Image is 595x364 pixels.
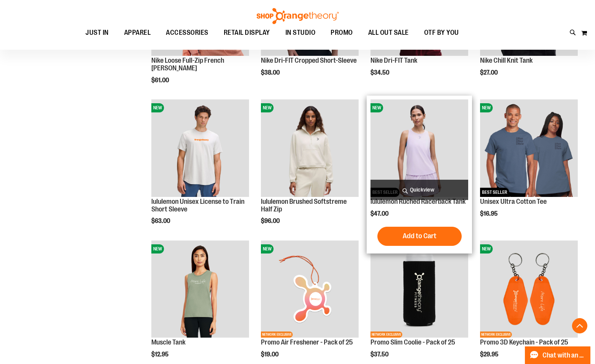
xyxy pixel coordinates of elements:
a: lululemon Ruched Racerback Tank [370,198,466,205]
span: $27.00 [480,69,499,76]
span: $37.50 [370,351,390,358]
span: Add to Cart [403,232,436,240]
a: Promo Air Freshener - Pack of 25NEWNETWORK EXCLUSIVE [261,240,359,339]
a: Unisex Ultra Cotton TeeNEWBEST SELLER [480,99,578,198]
span: NETWORK EXCLUSIVE [261,331,293,338]
img: Promo Slim Coolie - Pack of 25 [370,240,468,338]
a: Unisex Ultra Cotton Tee [480,198,547,205]
span: PROMO [331,24,353,41]
span: $38.00 [261,69,281,76]
span: $47.00 [370,210,390,217]
span: APPAREL [124,24,151,41]
a: Nike Dri-FIT Cropped Short-Sleeve [261,57,357,64]
span: ALL OUT SALE [368,24,409,41]
a: lululemon Unisex License to Train Short Sleeve [151,198,244,213]
div: product [257,96,362,244]
span: IN STUDIO [285,24,316,41]
span: $34.50 [370,69,390,76]
span: $12.95 [151,351,170,358]
img: lululemon Brushed Softstreme Half Zip [261,99,359,197]
span: $61.00 [151,77,170,84]
span: JUST IN [85,24,109,41]
div: product [476,96,582,236]
a: Muscle TankNEW [151,240,249,339]
img: lululemon Ruched Racerback Tank [370,99,468,197]
div: product [367,96,472,253]
a: Nike Chill Knit Tank [480,57,533,64]
a: Promo Slim Coolie - Pack of 25NEWNETWORK EXCLUSIVE [370,240,468,339]
span: NETWORK EXCLUSIVE [480,331,512,338]
a: lululemon Unisex License to Train Short SleeveNEW [151,99,249,198]
span: NETWORK EXCLUSIVE [370,331,402,338]
span: NEW [261,244,274,253]
a: Promo 3D Keychain - Pack of 25 [480,338,568,346]
img: Muscle Tank [151,240,249,338]
span: NEW [480,244,493,253]
span: ACCESSORIES [166,24,208,41]
img: lululemon Unisex License to Train Short Sleeve [151,99,249,197]
img: Shop Orangetheory [256,8,340,24]
button: Back To Top [572,318,587,333]
span: $29.95 [480,351,500,358]
a: Nike Dri-FIT Tank [370,57,417,64]
a: Muscle Tank [151,338,185,346]
span: $16.95 [480,210,499,217]
span: NEW [370,103,383,112]
img: Promo Air Freshener - Pack of 25 [261,240,359,338]
a: Quickview [370,180,468,200]
a: Nike Loose Full-Zip French [PERSON_NAME] [151,57,224,72]
span: $96.00 [261,218,281,224]
img: Unisex Ultra Cotton Tee [480,99,578,197]
span: $19.00 [261,351,280,358]
span: NEW [261,103,274,112]
img: Promo 3D Keychain - Pack of 25 [480,240,578,338]
a: lululemon Brushed Softstreme Half ZipNEW [261,99,359,198]
span: NEW [480,103,493,112]
div: product [148,96,253,244]
span: NEW [151,244,164,253]
span: $63.00 [151,218,171,224]
a: lululemon Ruched Racerback TankNEWBEST SELLER [370,99,468,198]
span: NEW [151,103,164,112]
a: Promo Air Freshener - Pack of 25 [261,338,353,346]
span: Chat with an Expert [543,352,586,359]
a: lululemon Brushed Softstreme Half Zip [261,198,347,213]
a: Promo 3D Keychain - Pack of 25NEWNETWORK EXCLUSIVE [480,240,578,339]
span: OTF BY YOU [424,24,459,41]
span: BEST SELLER [480,188,509,197]
a: Promo Slim Coolie - Pack of 25 [370,338,455,346]
button: Add to Cart [377,227,462,246]
span: RETAIL DISPLAY [224,24,270,41]
button: Chat with an Expert [525,346,591,364]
